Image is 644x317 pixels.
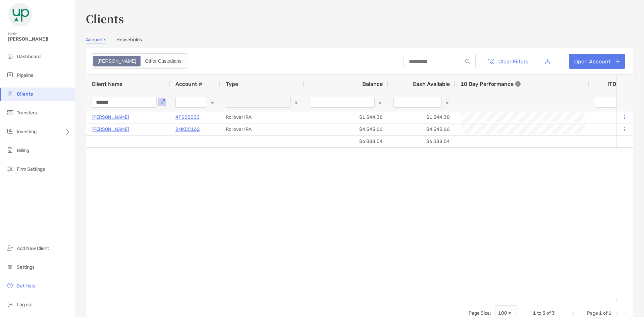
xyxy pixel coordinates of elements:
[86,11,633,26] h3: Clients
[6,244,14,252] img: add_new_client icon
[310,97,375,108] input: Balance Filter Input
[175,125,200,134] a: 8MK05162
[622,311,628,316] div: Last Page
[94,56,140,66] div: Zoe
[17,148,29,153] span: Billing
[226,81,238,87] span: Type
[469,310,491,316] div: Page Size:
[6,108,14,116] img: transfers icon
[461,75,521,93] div: 10 Day Performance
[220,123,304,135] div: Rollover IRA
[8,36,71,42] span: [PERSON_NAME]!
[542,310,545,316] span: 3
[6,146,14,154] img: billing icon
[17,129,37,135] span: Investing
[362,81,383,87] span: Balance
[569,54,625,69] a: Open Account
[220,111,304,123] div: Rollover IRA
[465,59,470,64] img: input icon
[17,72,34,78] span: Pipeline
[595,97,616,108] input: ITD Filter Input
[579,311,584,316] div: Previous Page
[608,310,611,316] span: 1
[6,52,14,60] img: dashboard icon
[571,311,576,316] div: First Page
[141,56,185,66] div: Other Custodians
[17,302,33,308] span: Log out
[86,37,106,44] a: Accounts
[17,110,37,116] span: Transfers
[116,37,142,44] a: Households
[304,123,388,135] div: $4,543.66
[210,100,215,105] button: Open Filter Menu
[603,310,607,316] span: of
[587,310,598,316] span: Page
[444,100,450,105] button: Open Filter Menu
[92,81,122,87] span: Client Name
[92,97,157,108] input: Client Name Filter Input
[377,100,383,105] button: Open Filter Menu
[607,81,624,87] div: ITD
[6,127,14,135] img: investing icon
[6,71,14,79] img: pipeline icon
[388,136,455,147] div: $6,088.04
[17,166,45,172] span: Firm Settings
[6,263,14,271] img: settings icon
[552,310,555,316] span: 3
[304,136,388,147] div: $6,088.04
[92,125,129,134] a: [PERSON_NAME]
[388,123,455,135] div: $4,543.66
[17,91,33,97] span: Clients
[91,53,188,69] div: segmented control
[6,165,14,173] img: firm-settings icon
[175,81,202,87] span: Account #
[8,3,32,27] img: Zoe Logo
[6,90,14,98] img: clients icon
[6,281,14,289] img: get-help icon
[293,100,299,105] button: Open Filter Menu
[599,310,602,316] span: 1
[388,111,455,123] div: $1,544.38
[17,264,35,270] span: Settings
[537,310,541,316] span: to
[614,311,620,316] div: Next Page
[589,111,630,123] div: 0%
[17,54,41,59] span: Dashboard
[6,300,14,308] img: logout icon
[482,54,533,69] button: Clear Filters
[159,100,165,105] button: Open Filter Menu
[304,111,388,123] div: $1,544.38
[175,97,207,108] input: Account # Filter Input
[498,310,507,316] div: 100
[413,81,450,87] span: Cash Available
[17,246,49,251] span: Add New Client
[175,113,200,121] a: 4PS05033
[589,123,630,135] div: 0%
[92,113,129,121] a: [PERSON_NAME]
[393,97,442,108] input: Cash Available Filter Input
[546,310,551,316] span: of
[17,283,35,289] span: Get Help
[533,310,536,316] span: 1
